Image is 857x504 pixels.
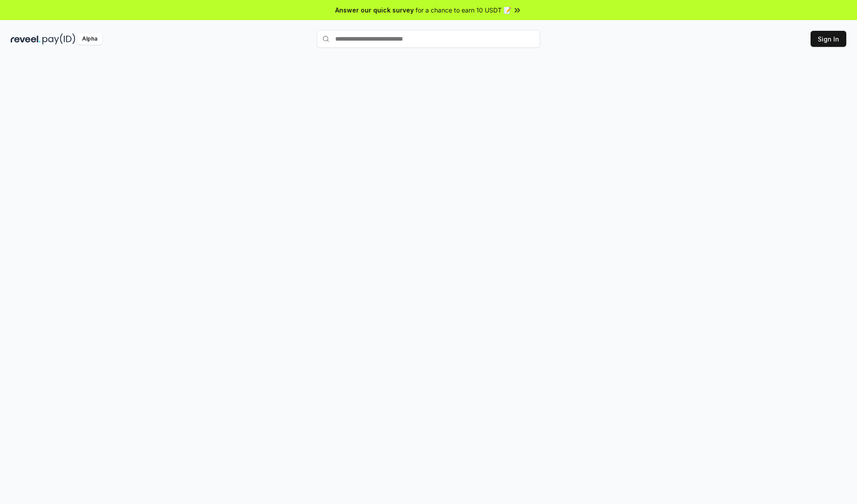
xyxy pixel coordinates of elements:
span: Answer our quick survey [335,5,414,15]
button: Sign In [811,31,846,47]
img: pay_id [42,33,75,45]
img: reveel_dark [11,33,41,45]
div: Alpha [77,33,102,45]
span: for a chance to earn 10 USDT 📝 [416,5,511,15]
